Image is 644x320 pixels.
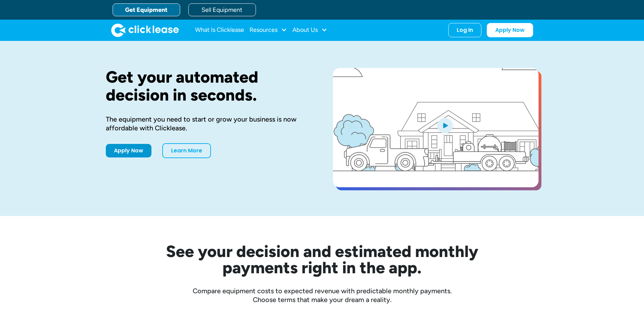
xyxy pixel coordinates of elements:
[292,23,327,37] div: About Us
[113,3,180,16] a: Get Equipment
[106,115,311,132] div: The equipment you need to start or grow your business is now affordable with Clicklease.
[457,27,473,34] div: Log In
[249,23,287,37] div: Resources
[106,144,151,157] a: Apply Now
[111,23,179,37] img: Clicklease logo
[111,23,179,37] a: home
[333,68,539,187] a: open lightbox
[188,3,256,16] a: Sell Equipment
[436,116,454,135] img: Blue play button logo on a light blue circular background
[195,23,244,37] a: What Is Clicklease
[106,68,311,104] h1: Get your automated decision in seconds.
[133,243,511,276] h2: See your decision and estimated monthly payments right in the app.
[487,23,533,37] a: Apply Now
[162,143,211,158] a: Learn More
[106,286,539,304] div: Compare equipment costs to expected revenue with predictable monthly payments. Choose terms that ...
